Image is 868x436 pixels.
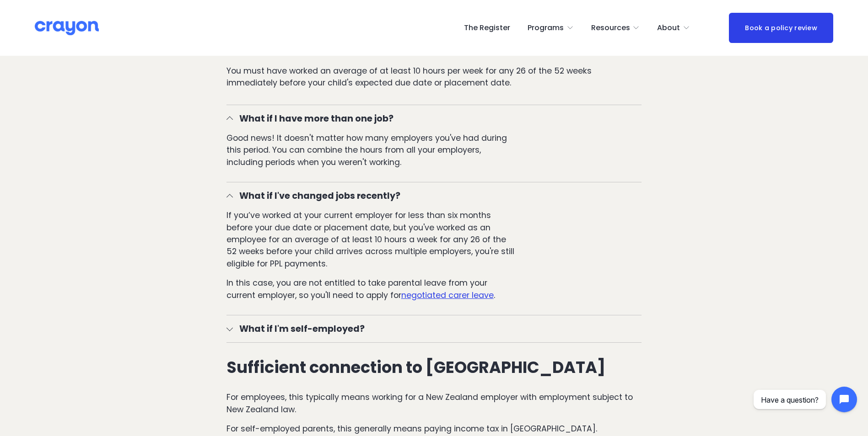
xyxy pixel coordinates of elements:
[226,209,642,315] div: What if I've changed jobs recently?
[528,21,574,35] a: folder dropdown
[233,322,642,335] span: What if I'm self-employed?
[226,423,642,435] p: For self-employed parents, this generally means paying income tax in [GEOGRAPHIC_DATA].
[35,20,99,36] img: Crayon
[401,290,494,301] a: negotiated carer leave
[528,21,564,35] span: Programs
[226,391,642,415] p: For employees, this typically means working for a New Zealand employer with employment subject to...
[226,132,517,168] p: Good news! It doesn't matter how many employers you've had during this period. You can combine th...
[226,65,642,89] p: You must have worked an average of at least 10 hours per week for any 26 of the 52 weeks immediat...
[226,277,517,301] p: In this case, you are not entitled to take parental leave from your current employer, so you'll n...
[233,112,642,125] span: What if I have more than one job?
[729,13,833,43] a: Book a policy review
[226,132,642,182] div: What if I have more than one job?
[591,21,630,35] span: Resources
[657,21,680,35] span: About
[226,105,642,132] button: What if I have more than one job?
[657,21,690,35] a: folder dropdown
[226,315,642,342] button: What if I'm self-employed?
[464,21,510,35] a: The Register
[226,358,642,377] h3: Sufficient connection to [GEOGRAPHIC_DATA]
[226,209,517,270] p: If you’ve worked at your current employer for less than six months before your due date or placem...
[226,182,642,209] button: What if I've changed jobs recently?
[233,189,642,202] span: What if I've changed jobs recently?
[591,21,640,35] a: folder dropdown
